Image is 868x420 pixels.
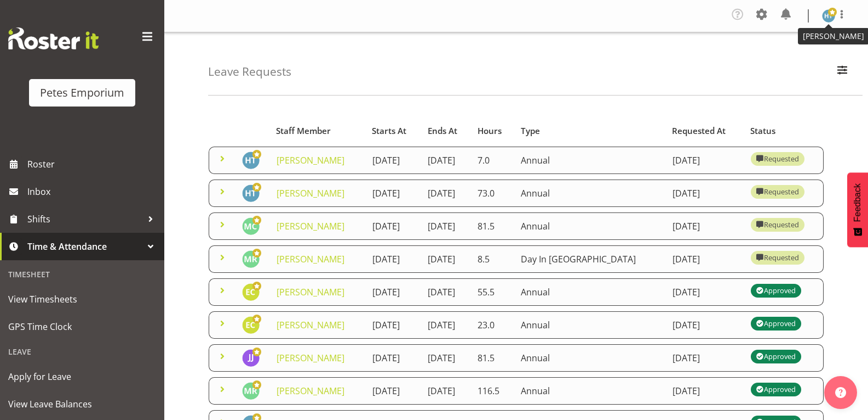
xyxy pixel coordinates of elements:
td: 81.5 [471,344,514,372]
td: Annual [514,344,666,372]
div: Requested [756,251,799,264]
div: Timesheet [3,263,162,285]
div: Requested [756,185,799,198]
td: [DATE] [421,147,471,174]
td: 81.5 [471,212,514,240]
img: helena-tomlin701.jpg [242,184,260,202]
td: [DATE] [421,245,471,273]
a: [PERSON_NAME] [277,319,344,331]
td: [DATE] [366,180,421,207]
td: [DATE] [421,311,471,339]
img: melanie-richardson713.jpg [242,382,260,400]
a: GPS Time Clock [3,313,162,340]
td: [DATE] [421,377,471,405]
td: [DATE] [421,212,471,240]
td: Annual [514,278,666,306]
img: melanie-richardson713.jpg [242,250,260,268]
div: Approved [756,317,796,330]
td: Day In [GEOGRAPHIC_DATA] [514,245,666,273]
td: [DATE] [421,344,471,372]
span: GPS Time Clock [8,318,156,335]
a: View Leave Balances [3,390,162,418]
a: [PERSON_NAME] [277,253,344,265]
div: Starts At [372,125,415,137]
img: helena-tomlin701.jpg [242,152,260,169]
td: [DATE] [366,245,421,273]
td: [DATE] [666,344,744,372]
a: View Timesheets [3,285,162,313]
a: [PERSON_NAME] [277,286,344,298]
td: [DATE] [666,180,744,207]
td: Annual [514,147,666,174]
div: Requested [756,218,799,231]
div: Approved [756,383,796,396]
td: 7.0 [471,147,514,174]
span: View Leave Balances [8,396,156,412]
span: Time & Attendance [27,238,142,255]
div: Ends At [428,125,465,137]
span: View Timesheets [8,291,156,307]
div: Staff Member [276,125,359,137]
td: 8.5 [471,245,514,273]
img: melissa-cowen2635.jpg [242,217,260,235]
td: [DATE] [666,311,744,339]
span: Roster [27,156,159,172]
td: [DATE] [366,212,421,240]
td: 23.0 [471,311,514,339]
button: Feedback - Show survey [847,172,868,247]
span: Feedback [853,183,863,222]
td: [DATE] [666,147,744,174]
div: Status [750,125,817,137]
td: [DATE] [421,278,471,306]
td: [DATE] [666,278,744,306]
div: Requested [756,152,799,165]
td: 55.5 [471,278,514,306]
div: Approved [756,350,796,363]
h4: Leave Requests [208,65,291,78]
td: Annual [514,311,666,339]
div: Hours [478,125,508,137]
div: Approved [756,284,796,297]
td: Annual [514,377,666,405]
a: [PERSON_NAME] [277,385,344,397]
span: Apply for Leave [8,368,156,385]
span: Inbox [27,183,159,200]
td: [DATE] [366,344,421,372]
span: Shifts [27,211,142,227]
a: [PERSON_NAME] [277,187,344,199]
a: [PERSON_NAME] [277,154,344,166]
a: [PERSON_NAME] [277,352,344,364]
td: [DATE] [366,147,421,174]
img: Rosterit website logo [8,27,99,49]
td: 116.5 [471,377,514,405]
td: [DATE] [666,377,744,405]
td: [DATE] [421,180,471,207]
img: janelle-jonkers702.jpg [242,349,260,367]
td: Annual [514,180,666,207]
div: Leave [3,340,162,363]
img: help-xxl-2.png [835,387,846,398]
td: [DATE] [366,278,421,306]
td: [DATE] [366,377,421,405]
img: emma-croft7499.jpg [242,283,260,301]
div: Type [521,125,660,137]
div: Petes Emporium [40,85,124,101]
td: [DATE] [666,212,744,240]
img: helena-tomlin701.jpg [822,9,835,23]
button: Filter Employees [831,60,854,84]
td: [DATE] [666,245,744,273]
td: [DATE] [366,311,421,339]
td: Annual [514,212,666,240]
td: 73.0 [471,180,514,207]
img: emma-croft7499.jpg [242,316,260,334]
a: [PERSON_NAME] [277,220,344,232]
div: Requested At [672,125,738,137]
a: Apply for Leave [3,363,162,390]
